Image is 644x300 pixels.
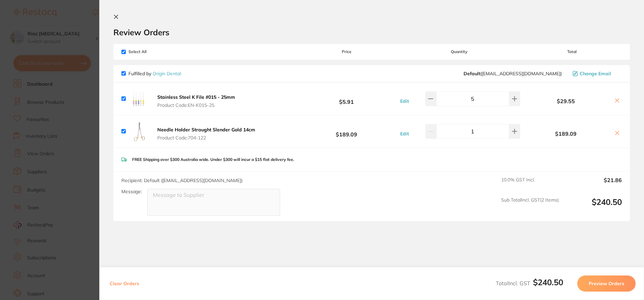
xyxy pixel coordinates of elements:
button: Stainless Steel K File #015 - 25mm Product Code:EN-K015-25 [155,94,237,108]
button: Edit [398,98,411,104]
span: info@origindental.com.au [464,71,562,76]
b: $5.91 [297,92,396,105]
button: Clear Orders [108,275,141,292]
span: Change Email [580,71,611,76]
b: $29.55 [522,98,610,104]
span: Recipient: Default ( [EMAIL_ADDRESS][DOMAIN_NAME] ) [121,177,243,183]
b: $189.09 [297,125,396,137]
output: $21.86 [564,177,622,192]
b: Stainless Steel K File #015 - 25mm [157,94,235,100]
img: emtjb2J3ag [128,88,150,110]
button: Change Email [571,71,622,77]
span: Select All [121,49,189,54]
p: Fulfilled by [128,71,181,76]
label: Message: [121,189,142,195]
button: Edit [398,131,411,137]
a: Origin Dental [153,71,181,77]
span: Quantity [397,49,522,54]
b: $240.50 [533,277,563,287]
span: Total [522,49,622,54]
span: Total Incl. GST [496,280,563,287]
span: Price [297,49,396,54]
span: Sub Total Incl. GST ( 2 Items) [501,197,559,216]
span: Product Code: 704-122 [157,135,255,140]
span: Product Code: EN-K015-25 [157,102,235,108]
b: $189.09 [522,131,610,137]
b: Needle Holder Straught Slender Gold 14cm [157,127,255,133]
h2: Review Orders [113,27,630,37]
span: 10.0 % GST Incl. [501,177,559,192]
button: Preview Orders [577,275,636,292]
button: Needle Holder Straught Slender Gold 14cm Product Code:704-122 [155,127,257,141]
b: Default [464,71,480,77]
p: FREE Shipping over $300 Australia wide. Under $300 will incur a $15 flat delivery fee. [132,157,294,162]
img: MGI5enhhZg [128,121,150,142]
output: $240.50 [564,197,622,216]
